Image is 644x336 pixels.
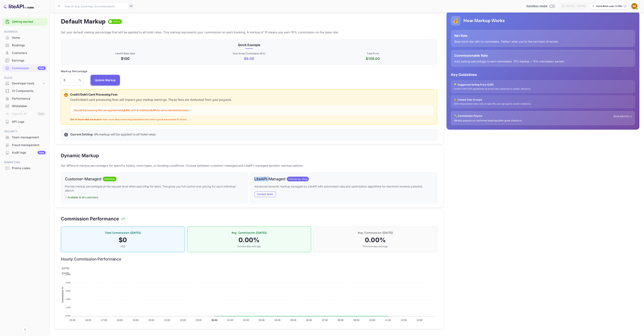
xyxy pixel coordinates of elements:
p: $ 6.00 [188,56,310,61]
p: Set different markup percentages for specific hotels, room types, or booking conditions. Choose b... [61,163,437,168]
button: Update Markup [90,75,120,86]
tspan: 5.0% [65,273,70,276]
p: Net Rate [454,33,631,38]
p: Total Price [312,52,434,55]
tspan: 21:00 [164,319,170,322]
h5: Dynamic Markup [61,153,99,159]
div: Earnings [12,58,46,63]
div: Audit logsNew [2,149,48,156]
div: Team management [2,134,48,141]
tspan: 16:00 [85,319,91,322]
strong: 2.9% [124,109,130,112]
a: API Logs [2,118,48,125]
tspan: 13:00 [417,319,423,322]
tspan: 12:00 [401,319,407,322]
h4: 0.00 % [317,236,433,244]
span: Marketing [2,160,48,165]
div: Getting started [2,18,48,26]
div: New [38,151,46,154]
p: nomadkick-user-fz59o.n... [596,4,623,8]
p: Avg. Commission ([DATE]) [191,231,307,235]
div: API Logs [2,118,48,126]
p: Add markup percentage to earn commission. 15% markup = 15% commission earned. [454,59,631,63]
p: 💳 [64,93,67,97]
span: Business [2,30,48,34]
tspan: 20:00 [148,319,154,322]
span: [DATE] [62,272,69,275]
p: Markup Percentage [61,69,87,73]
div: Customers [12,51,46,55]
p: $ 106.00 [312,56,434,61]
a: CommissionNew [2,65,48,72]
p: Offer discounted rates only to specific user groups to avoid violations. [454,102,632,106]
p: 💸 Commission Payout [454,114,482,118]
div: Home [2,34,48,42]
div: Switch to Production mode [525,4,556,8]
div: Developer tools [12,81,42,86]
p: Key Guidelines [451,72,635,77]
tspan: 08:00 [338,319,344,322]
span: [DATE] [62,267,69,270]
strong: 1.5% [151,109,157,112]
input: Search (e.g. bookings, documentation) [62,2,127,10]
input: 0 [61,75,79,86]
div: UI Components [12,89,46,93]
h6: Customer-Managed [65,177,101,181]
div: Fraud management [12,143,46,147]
a: Whitelabel [2,102,48,110]
p: 💡 Suggested Selling Price (SSP) [454,83,632,87]
tspan: 3.0% [65,290,70,292]
a: Customers [2,49,48,56]
p: 6 % markup will be applied to all hotel rates [70,132,434,137]
tspan: 06:00 [306,319,312,322]
p: Previous day average [317,245,433,248]
tspan: 05:00 [290,319,296,322]
div: UI Components [2,87,48,95]
tspan: 02:00 [243,319,249,322]
tspan: 11:00 [385,319,391,322]
p: Total Commission ([DATE]) [65,231,181,235]
tspan: 01:00 [227,319,233,322]
p: Credit/Debit Card Processing Fees [70,93,434,97]
a: Promo codes [2,165,48,172]
tspan: 07:00 [322,319,328,322]
div: Audit logs [12,150,46,155]
tspan: 03:00 [259,319,265,322]
p: i [66,133,66,136]
tspan: 0.0% [65,315,70,317]
img: NomadKick User [631,3,637,9]
p: Weekly payouts on confirmed bookings after guest checkout. [454,119,632,122]
span: Active [111,20,122,24]
p: 💰 [453,17,459,24]
h5: Commission Performance [61,216,119,222]
a: Team management [2,134,48,141]
button: Contact Sales [254,192,276,197]
p: 🔒 Closed User Groups [454,98,632,102]
div: Whitelabel [12,104,46,108]
a: Show earnings → [614,114,632,118]
strong: Get in touch with our team [70,118,100,121]
p: Quick Example [64,43,434,47]
text: Commission % [61,287,64,303]
div: Whitelabel [2,102,48,110]
tspan: 18:00 [117,319,123,322]
p: % [79,78,81,82]
a: Getting started [12,20,46,24]
div: CommissionNew [2,65,48,72]
p: Current day average [191,245,307,248]
div: Bookings [2,42,48,49]
div: ⌘K [128,4,134,9]
div: Promo codes [12,166,46,171]
tspan: 22:00 [180,319,186,322]
a: UI Components [2,87,48,94]
div: Promo codes [2,165,48,172]
strong: Current Setting: [70,133,93,137]
div: Developer tools [2,80,48,87]
span: Security [2,129,48,134]
a: Earnings [2,57,48,64]
h6: Hourly Commission Performance [61,257,437,261]
tspan: 10:00 [369,319,375,322]
div: New [38,66,46,70]
div: Earnings [2,57,48,64]
span: Available [103,177,116,181]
